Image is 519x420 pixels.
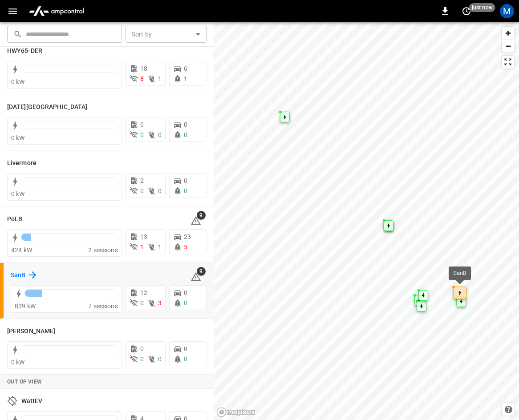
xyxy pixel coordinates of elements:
[459,4,474,18] button: set refresh interval
[184,233,191,240] span: 23
[158,299,162,307] span: 3
[158,355,162,363] span: 0
[216,407,255,417] a: Mapbox homepage
[184,355,187,363] span: 0
[502,40,515,52] span: Zoom out
[184,289,187,296] span: 0
[88,246,118,254] span: 2 sessions
[184,75,187,82] span: 1
[11,271,25,280] h6: SanB
[11,359,25,366] span: 0 kW
[140,289,147,296] span: 12
[502,27,515,40] button: Zoom in
[414,295,424,306] div: Map marker
[140,299,144,307] span: 0
[140,65,147,72] span: 18
[469,3,495,12] span: just now
[158,243,162,250] span: 1
[7,214,22,224] h6: PoLB
[140,345,144,352] span: 0
[418,290,428,301] div: Map marker
[184,299,187,307] span: 0
[184,131,187,138] span: 0
[140,355,144,363] span: 0
[158,75,162,82] span: 1
[184,177,187,184] span: 0
[184,243,187,250] span: 5
[140,131,144,138] span: 0
[158,187,162,194] span: 0
[417,301,426,311] div: Map marker
[7,379,42,385] strong: Out of View
[140,233,147,240] span: 13
[158,131,162,138] span: 0
[140,243,144,250] span: 1
[25,3,88,20] img: ampcontrol.io logo
[140,75,144,82] span: 8
[7,158,36,168] h6: Livermore
[11,78,25,85] span: 0 kW
[453,269,466,278] div: SanB
[7,46,42,56] h6: HWY65-DER
[214,22,519,420] canvas: Map
[502,40,515,52] button: Zoom out
[184,187,187,194] span: 0
[500,4,514,18] div: profile-icon
[456,296,466,307] div: Map marker
[88,303,118,310] span: 7 sessions
[197,211,206,220] span: 9
[140,121,144,128] span: 0
[384,220,393,231] div: Map marker
[197,267,206,276] span: 9
[21,396,43,406] h6: WattEV
[11,134,25,141] span: 0 kW
[140,187,144,194] span: 0
[184,121,187,128] span: 0
[11,190,25,198] span: 0 kW
[15,303,36,310] span: 839 kW
[280,112,290,122] div: Map marker
[7,102,87,112] h6: Karma Center
[140,177,144,184] span: 2
[453,287,466,299] div: Map marker
[7,327,55,336] h6: Vernon
[184,65,187,72] span: 6
[11,246,32,254] span: 424 kW
[184,345,187,352] span: 0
